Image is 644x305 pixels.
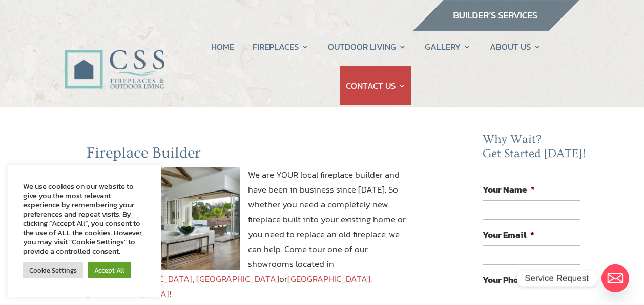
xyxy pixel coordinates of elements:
a: [GEOGRAPHIC_DATA], [GEOGRAPHIC_DATA]! [87,272,372,300]
img: fireplace builder jacksonville fl and ormond beach fl [87,167,240,270]
a: GALLERY [425,27,471,66]
a: OUTDOOR LIVING [328,27,406,66]
div: We use cookies on our website to give you the most relevant experience by remembering your prefer... [23,182,146,256]
a: Cookie Settings [23,262,83,278]
label: Your Email [483,229,534,240]
label: Your Phone [483,274,536,285]
img: CSS Fireplaces & Outdoor Living (Formerly Construction Solutions & Supply)- Jacksonville Ormond B... [65,23,164,94]
h2: Fireplace Builder [87,144,416,167]
label: Your Name [483,184,535,195]
a: CONTACT US [346,66,406,105]
a: Accept All [88,262,131,278]
a: FIREPLACES [253,27,309,66]
a: HOME [211,27,234,66]
a: Email [601,264,629,292]
h2: Why Wait? Get Started [DATE]! [483,132,588,166]
a: ABOUT US [490,27,541,66]
a: builder services construction supply [412,21,579,34]
a: [GEOGRAPHIC_DATA], [GEOGRAPHIC_DATA] [110,272,279,285]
